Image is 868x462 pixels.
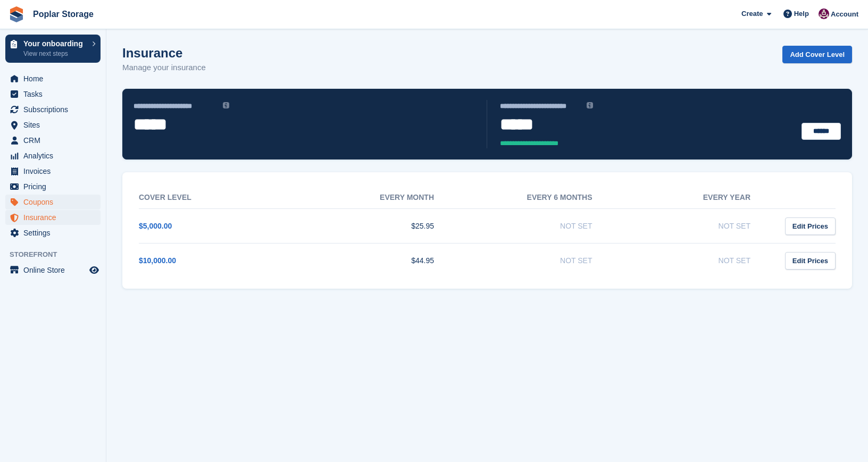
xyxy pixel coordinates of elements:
a: menu [5,179,101,194]
p: Your onboarding [23,40,87,47]
a: menu [5,263,101,278]
a: Edit Prices [785,217,836,235]
span: Help [794,9,809,19]
span: Pricing [23,179,87,194]
a: menu [5,164,101,179]
span: Account [831,9,858,20]
span: CRM [23,133,87,148]
img: Kat Palmer [819,9,829,19]
td: $25.95 [297,209,456,243]
span: Analytics [23,148,87,163]
p: View next steps [23,49,87,58]
h1: Insurance [122,46,206,60]
a: menu [5,117,101,132]
a: menu [5,87,101,102]
a: menu [5,148,101,163]
a: menu [5,71,101,86]
th: Every month [297,187,456,209]
span: Invoices [23,164,87,179]
span: Subscriptions [23,102,87,117]
a: Your onboarding View next steps [5,35,101,63]
th: Cover Level [139,187,297,209]
span: Insurance [23,210,87,225]
a: Edit Prices [785,252,836,270]
td: Not Set [614,243,772,278]
span: Online Store [23,263,87,278]
img: icon-info-grey-7440780725fd019a000dd9b08b2336e03edf1995a4989e88bcd33f0948082b44.svg [587,102,593,108]
a: $10,000.00 [139,256,176,265]
a: Add Cover Level [782,46,852,63]
img: icon-info-grey-7440780725fd019a000dd9b08b2336e03edf1995a4989e88bcd33f0948082b44.svg [223,102,229,108]
span: Sites [23,117,87,132]
span: Create [741,9,763,19]
td: Not Set [614,209,772,243]
a: Preview store [88,264,101,276]
a: Poplar Storage [29,5,98,23]
a: menu [5,133,101,148]
td: Not Set [455,243,614,278]
a: menu [5,225,101,240]
span: Settings [23,225,87,240]
td: Not Set [455,209,614,243]
a: $5,000.00 [139,222,172,230]
a: menu [5,102,101,117]
img: stora-icon-8386f47178a22dfd0bd8f6a31ec36ba5ce8667c1dd55bd0f319d3a0aa187defe.svg [9,6,24,22]
a: menu [5,210,101,225]
span: Coupons [23,195,87,209]
span: Home [23,71,87,86]
p: Manage your insurance [122,62,206,74]
a: menu [5,195,101,209]
th: Every year [614,187,772,209]
span: Storefront [10,249,106,260]
th: Every 6 months [455,187,614,209]
span: Tasks [23,87,87,102]
td: $44.95 [297,243,456,278]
